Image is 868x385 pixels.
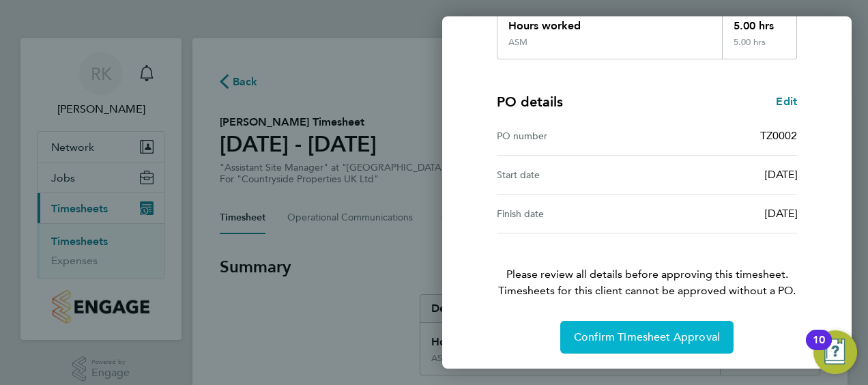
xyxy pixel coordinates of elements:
span: Confirm Timesheet Approval [574,330,720,344]
p: Please review all details before approving this timesheet. [480,233,813,299]
h4: PO details [497,92,563,111]
div: Start date [497,167,647,183]
span: TZ0002 [760,129,797,142]
span: Timesheets for this client cannot be approved without a PO. [480,283,813,299]
div: 5.00 hrs [722,37,797,59]
div: ASM [508,37,527,48]
a: Edit [776,94,797,110]
button: Confirm Timesheet Approval [560,321,734,354]
div: Finish date [497,205,647,222]
div: 5.00 hrs [722,7,797,37]
button: Open Resource Center, 10 new notifications [813,330,857,374]
div: [DATE] [647,205,797,222]
span: Edit [776,95,797,108]
div: Hours worked [497,7,722,37]
div: [DATE] [647,167,797,183]
div: 10 [813,340,825,358]
div: PO number [497,128,647,144]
